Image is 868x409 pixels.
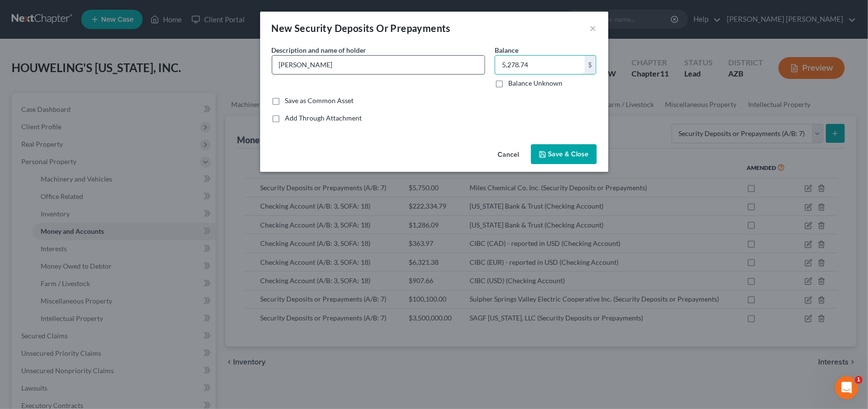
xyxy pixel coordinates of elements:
button: go back [6,4,25,22]
span: Security Deposits Or Prepayments [294,22,451,34]
input: Describe... [272,56,485,74]
button: × [590,22,597,34]
input: 0.00 [495,56,585,74]
div: $ [585,56,596,74]
div: Close [309,4,326,21]
label: Balance [495,45,518,55]
span: 1 [855,376,863,384]
span: Save & Close [548,150,589,158]
span: smiley reaction [16,341,24,350]
button: Cancel [490,145,527,165]
label: Balance Unknown [508,78,562,88]
button: Save & Close [531,144,597,165]
iframe: Intercom live chat [835,376,858,399]
span: Description and name of holder [272,46,367,54]
label: Add Through Attachment [285,113,362,123]
button: Collapse window [291,4,309,22]
span: 😃 [16,341,24,350]
span: New [272,22,293,34]
span: neutral face reaction [8,341,16,350]
label: Save as Common Asset [285,96,354,106]
span: 😐 [8,341,16,350]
